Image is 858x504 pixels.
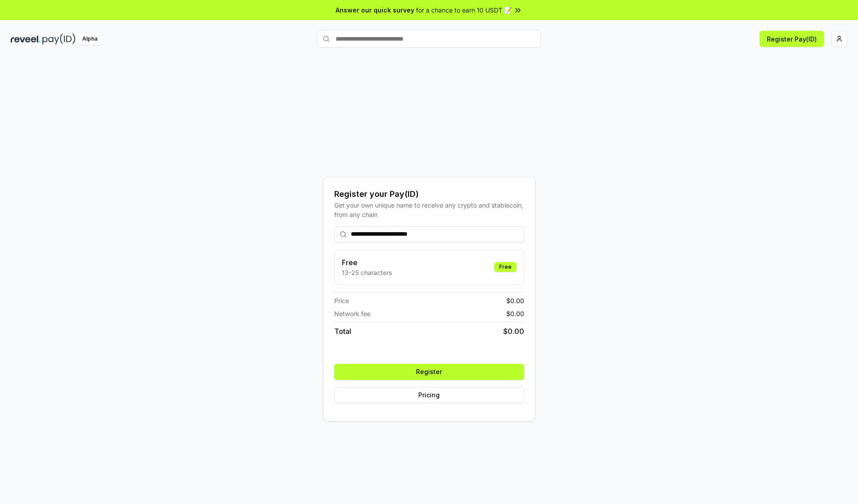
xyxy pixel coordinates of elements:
[334,309,370,318] span: Network fee
[494,262,517,272] div: Free
[342,268,392,277] p: 13-25 characters
[11,33,41,45] img: reveel_dark
[334,326,351,337] span: Total
[503,326,524,337] span: $ 0.00
[416,5,512,15] span: for a chance to earn 10 USDT 📝
[334,387,524,403] button: Pricing
[334,200,524,219] div: Get your own unique name to receive any crypto and stablecoin, from any chain
[77,33,102,45] div: Alpha
[334,296,349,305] span: Price
[506,309,524,318] span: $ 0.00
[336,5,414,15] span: Answer our quick survey
[334,364,524,380] button: Register
[760,31,824,47] button: Register Pay(ID)
[342,257,392,268] h3: Free
[42,33,76,45] img: pay_id
[334,188,524,200] div: Register your Pay(ID)
[506,296,524,305] span: $ 0.00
